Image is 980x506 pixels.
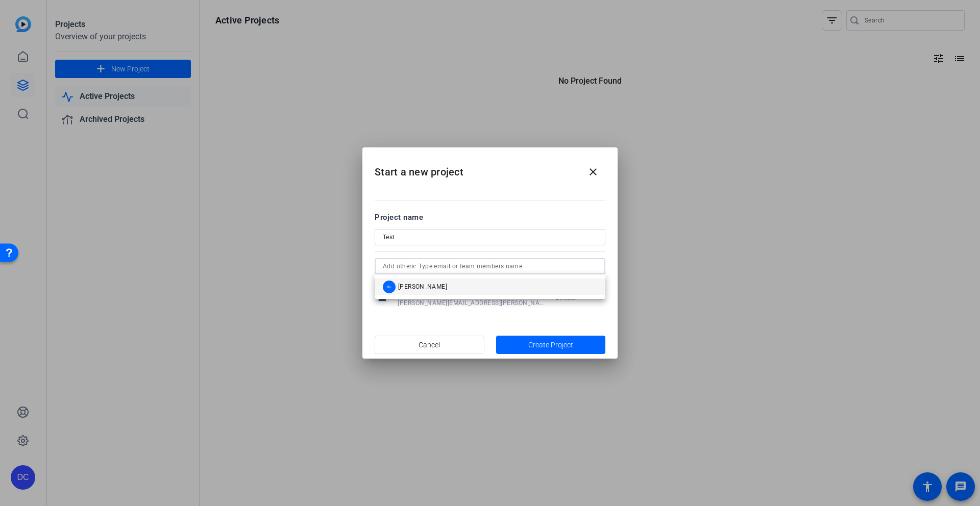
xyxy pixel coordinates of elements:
button: Create Project [496,336,606,354]
h2: Start a new project [362,147,618,189]
span: [PERSON_NAME] [398,283,447,291]
mat-icon: close [587,166,599,178]
span: Cancel [419,335,440,355]
button: Cancel [375,336,484,354]
span: [PERSON_NAME][EMAIL_ADDRESS][PERSON_NAME][DOMAIN_NAME] [398,299,544,307]
input: Enter Project Name [383,231,597,243]
input: Add others: Type email or team members name [383,260,597,272]
div: Project name [375,212,605,223]
span: Create Project [528,340,573,350]
div: BL [383,281,396,293]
